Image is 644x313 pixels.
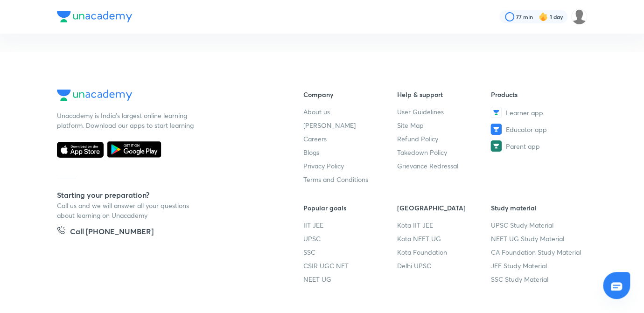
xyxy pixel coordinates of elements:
[57,111,197,130] p: Unacademy is India’s largest online learning platform. Download our apps to start learning
[70,226,154,239] h5: Call [PHONE_NUMBER]
[397,134,491,144] a: Refund Policy
[490,140,584,152] a: Parent app
[303,274,397,284] a: NEET UG
[303,220,397,230] a: IIT JEE
[490,234,584,243] a: NEET UG Study Material
[57,201,197,220] p: Call us and we will answer all your questions about learning on Unacademy
[303,234,397,243] a: UPSC
[490,107,584,118] a: Learner app
[303,161,397,171] a: Privacy Policy
[303,203,397,213] h6: Popular goals
[490,274,584,284] a: SSC Study Material
[57,226,154,239] a: Call [PHONE_NUMBER]
[397,203,491,213] h6: [GEOGRAPHIC_DATA]
[303,174,397,184] a: Terms and Conditions
[571,9,587,25] img: Vinita Malik
[397,90,491,99] h6: Help & support
[303,90,397,99] h6: Company
[303,120,397,130] a: [PERSON_NAME]
[490,247,584,257] a: CA Foundation Study Material
[397,234,491,243] a: Kota NEET UG
[490,261,584,271] a: JEE Study Material
[397,147,491,157] a: Takedown Policy
[57,11,132,22] img: Company Logo
[490,124,584,135] a: Educator app
[397,107,491,117] a: User Guidelines
[490,90,584,99] h6: Products
[397,261,491,271] a: Delhi UPSC
[303,147,397,157] a: Blogs
[490,220,584,230] a: UPSC Study Material
[505,108,543,118] span: Learner app
[303,247,397,257] a: SSC
[303,107,397,117] a: About us
[505,141,539,151] span: Parent app
[397,161,491,171] a: Grievance Redressal
[303,134,327,144] span: Careers
[303,134,397,144] a: Careers
[397,247,491,257] a: Kota Foundation
[505,125,546,134] span: Educator app
[490,203,584,213] h6: Study material
[490,124,502,135] img: Educator app
[303,261,397,271] a: CSIR UGC NET
[539,12,548,21] img: streak
[490,140,502,152] img: Parent app
[57,90,132,101] img: Company Logo
[57,90,273,103] a: Company Logo
[490,107,502,118] img: Learner app
[57,189,273,201] h5: Starting your preparation?
[397,120,491,130] a: Site Map
[397,220,491,230] a: Kota IIT JEE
